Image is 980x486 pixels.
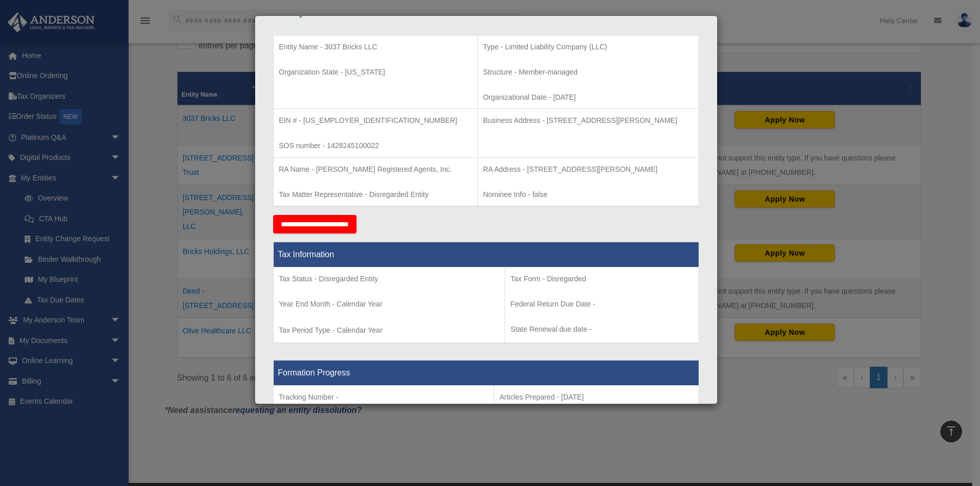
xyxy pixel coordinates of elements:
th: Tax Information [274,242,699,267]
p: SOS number - 1428245100022 [279,139,472,152]
td: Tax Period Type - Calendar Year [274,267,505,344]
p: Organizational Date - [DATE] [483,91,693,104]
p: Type - Limited Liability Company (LLC) [483,41,693,53]
p: Structure - Member-managed [483,66,693,79]
p: Tax Matter Representative - Disregarded Entity [279,188,472,201]
p: Business Address - [STREET_ADDRESS][PERSON_NAME] [483,114,693,127]
p: Federal Return Due Date - [510,298,693,311]
p: Year End Month - Calendar Year [279,298,500,311]
p: RA Name - [PERSON_NAME] Registered Agents, Inc. [279,163,472,176]
p: Articles Prepared - [DATE] [500,391,693,404]
p: Tracking Number - [279,391,489,404]
p: EIN # - [US_EMPLOYER_IDENTIFICATION_NUMBER] [279,114,472,127]
p: Entity Name - 3037 Bricks LLC [279,41,472,53]
p: State Renewal due date - [510,323,693,336]
p: RA Address - [STREET_ADDRESS][PERSON_NAME] [483,163,693,176]
p: Tax Status - Disregarded Entity [279,273,500,285]
p: Tax Form - Disregarded [510,273,693,285]
p: Nominee Info - false [483,188,693,201]
th: Formation Progress [274,361,699,386]
p: Organization State - [US_STATE] [279,66,472,79]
